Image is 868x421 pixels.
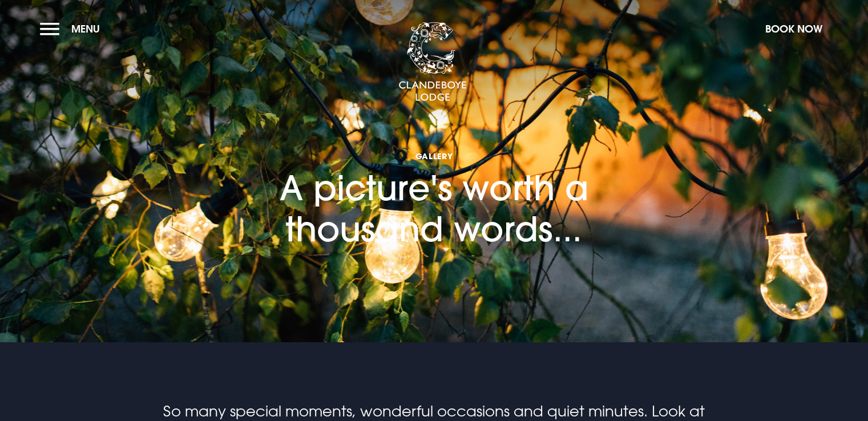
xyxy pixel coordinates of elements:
h1: A picture's worth a thousand words... [206,99,663,250]
button: Menu [40,17,106,41]
span: Menu [71,22,100,35]
button: Book Now [760,17,828,41]
span: Gallery [206,151,663,161]
img: Clandeboye Lodge [398,22,467,102]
